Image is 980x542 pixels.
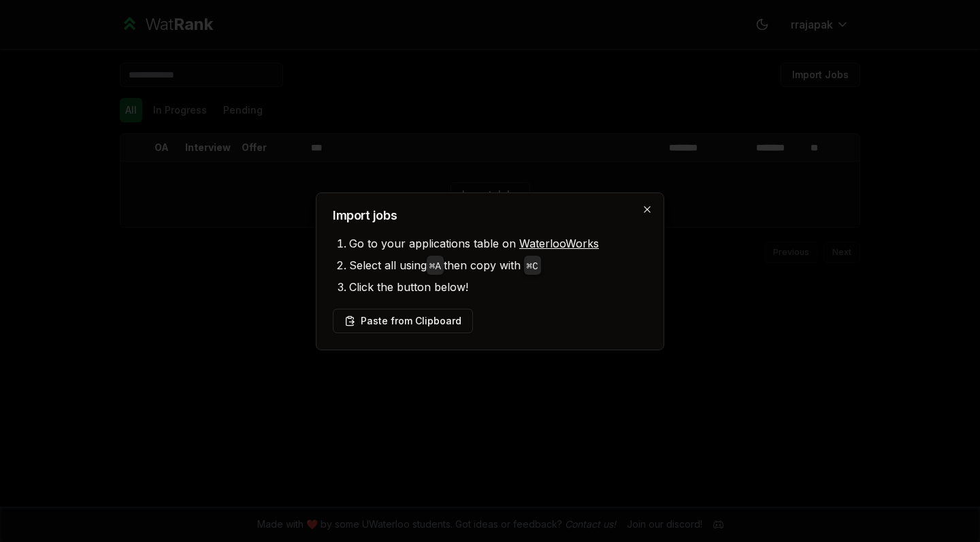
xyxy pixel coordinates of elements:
code: ⌘ A [429,261,441,272]
button: Paste from Clipboard [333,309,473,333]
h2: Import jobs [333,209,647,222]
li: Click the button below! [349,276,647,298]
code: ⌘ C [527,261,538,272]
li: Go to your applications table on [349,233,647,254]
li: Select all using then copy with [349,254,647,276]
a: WaterlooWorks [519,237,599,250]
